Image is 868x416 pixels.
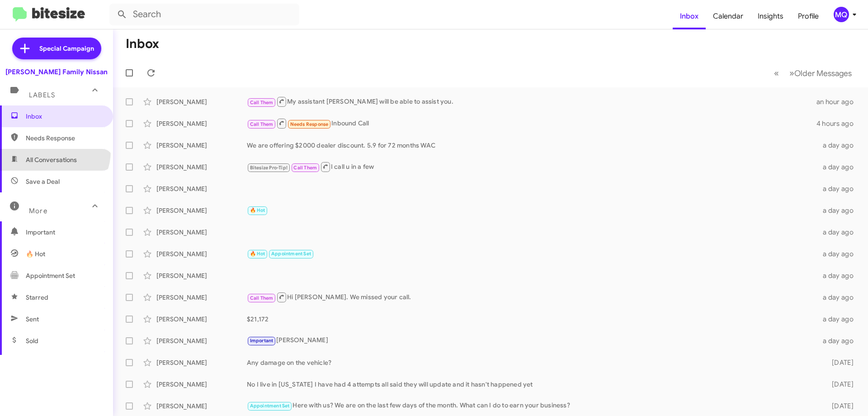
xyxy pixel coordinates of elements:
[826,7,858,22] button: MQ
[247,380,817,389] div: No I live in [US_STATE] I have had 4 attempts all said they will update and it hasn't happened yet
[784,64,857,82] button: Next
[39,44,94,53] span: Special Campaign
[817,228,861,237] div: a day ago
[156,336,247,345] div: [PERSON_NAME]
[834,7,849,22] div: MQ
[250,251,265,257] span: 🔥 Hot
[26,315,39,324] span: Sent
[817,271,861,280] div: a day ago
[817,315,861,324] div: a day ago
[250,100,274,105] span: Call Them
[156,119,247,128] div: [PERSON_NAME]
[26,293,48,302] span: Starred
[156,249,247,258] div: [PERSON_NAME]
[769,64,857,82] nav: Page navigation example
[817,184,861,193] div: a day ago
[774,67,779,79] span: «
[156,184,247,193] div: [PERSON_NAME]
[247,358,817,367] div: Any damage on the vehicle?
[247,141,817,150] div: We are offering $2000 dealer discount. 5.9 for 72 months WAC
[816,97,861,106] div: an hour ago
[156,163,247,172] div: [PERSON_NAME]
[290,121,329,127] span: Needs Response
[26,249,45,258] span: 🔥 Hot
[109,4,299,25] input: Search
[29,207,47,215] span: More
[769,64,784,82] button: Previous
[706,3,750,29] a: Calendar
[156,228,247,237] div: [PERSON_NAME]
[247,96,816,107] div: My assistant [PERSON_NAME] will be able to assist you.
[817,206,861,215] div: a day ago
[26,177,60,186] span: Save a Deal
[156,97,247,106] div: [PERSON_NAME]
[250,338,274,344] span: Important
[26,336,38,345] span: Sold
[247,292,817,303] div: Hi [PERSON_NAME]. We missed your call.
[817,336,861,345] div: a day ago
[817,141,861,150] div: a day ago
[293,165,317,171] span: Call Them
[26,134,103,143] span: Needs Response
[817,380,861,389] div: [DATE]
[794,68,852,78] span: Older Messages
[156,358,247,367] div: [PERSON_NAME]
[156,402,247,411] div: [PERSON_NAME]
[156,206,247,215] div: [PERSON_NAME]
[250,165,288,171] span: Bitesize Pro-Tip!
[817,163,861,172] div: a day ago
[156,293,247,302] div: [PERSON_NAME]
[156,271,247,280] div: [PERSON_NAME]
[789,67,794,79] span: »
[816,119,861,128] div: 4 hours ago
[26,271,75,280] span: Appointment Set
[817,402,861,411] div: [DATE]
[12,38,101,59] a: Special Campaign
[817,358,861,367] div: [DATE]
[156,141,247,150] div: [PERSON_NAME]
[247,401,817,411] div: Here with us? We are on the last few days of the month. What can I do to earn your business?
[250,121,274,127] span: Call Them
[250,207,265,213] span: 🔥 Hot
[26,112,103,121] span: Inbox
[250,295,274,301] span: Call Them
[250,403,290,409] span: Appointment Set
[673,3,706,29] a: Inbox
[26,228,103,237] span: Important
[156,380,247,389] div: [PERSON_NAME]
[247,161,817,172] div: I call u in a few
[156,315,247,324] div: [PERSON_NAME]
[247,315,817,324] div: $21,172
[5,67,108,77] div: [PERSON_NAME] Family Nissan
[817,293,861,302] div: a day ago
[126,37,159,51] h1: Inbox
[29,91,55,99] span: Labels
[247,118,816,129] div: Inbound Call
[247,335,817,346] div: [PERSON_NAME]
[271,251,311,257] span: Appointment Set
[791,3,826,29] a: Profile
[817,249,861,258] div: a day ago
[26,155,77,164] span: All Conversations
[750,3,791,29] a: Insights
